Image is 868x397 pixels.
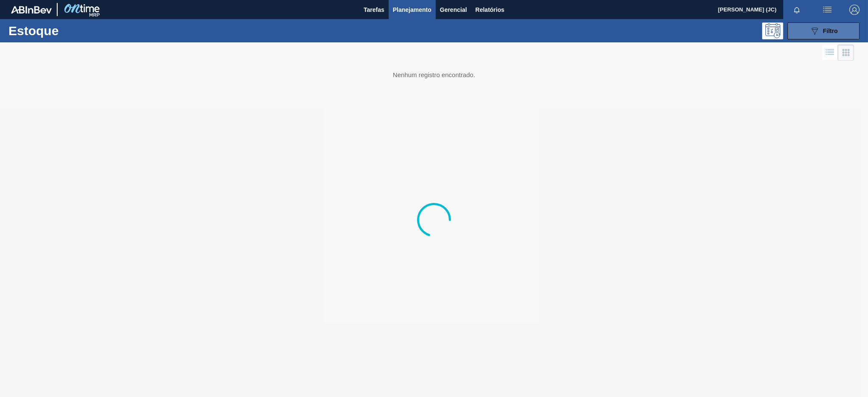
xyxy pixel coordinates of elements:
[822,5,832,15] img: userActions
[849,5,860,15] img: Logout
[787,22,860,39] button: Filtro
[8,26,136,36] h1: Estoque
[364,5,384,15] span: Tarefas
[11,6,52,14] img: TNhmsLtSVTkK8tSr43FrP2fwEKptu5GPRR3wAAAABJRU5ErkJggg==
[440,5,467,15] span: Gerencial
[783,4,810,16] button: Notificações
[393,5,431,15] span: Planejamento
[476,5,504,15] span: Relatórios
[823,28,838,34] span: Filtro
[762,22,783,39] div: Pogramando: nenhum usuário selecionado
